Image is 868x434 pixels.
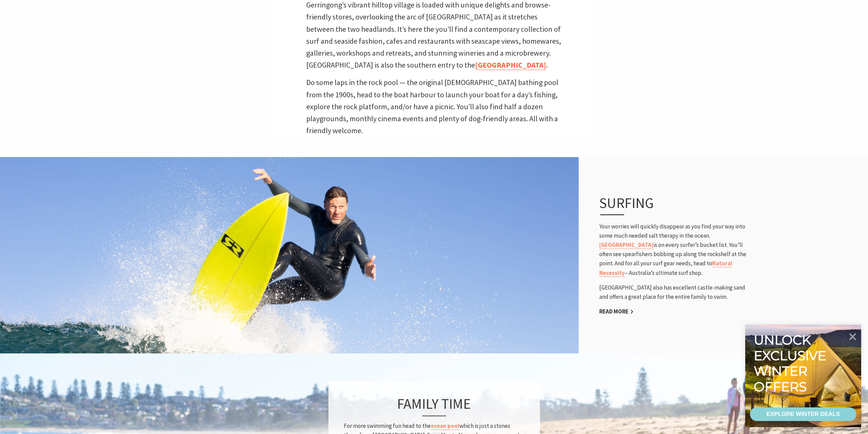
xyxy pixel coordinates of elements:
h3: Surfing [599,194,734,215]
div: Unlock exclusive winter offers [754,332,829,394]
a: Read More [599,308,634,316]
p: Do some laps in the rock pool — the original [DEMOGRAPHIC_DATA] bathing pool from the 1900s, head... [306,76,562,137]
a: ocean pool [431,422,459,430]
a: EXPLORE WINTER DEALS [750,407,856,421]
a: [GEOGRAPHIC_DATA] [599,241,653,249]
a: [GEOGRAPHIC_DATA] [475,60,546,70]
h3: Family time [344,395,525,416]
div: EXPLORE WINTER DEALS [766,407,840,421]
a: Natural Necessity [599,260,732,277]
p: [GEOGRAPHIC_DATA] also has excellent castle-making sand and offers a great place for the entire f... [599,283,749,302]
p: Your worries will quickly disappear as you find your way into some much needed salt therapy in th... [599,222,749,278]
